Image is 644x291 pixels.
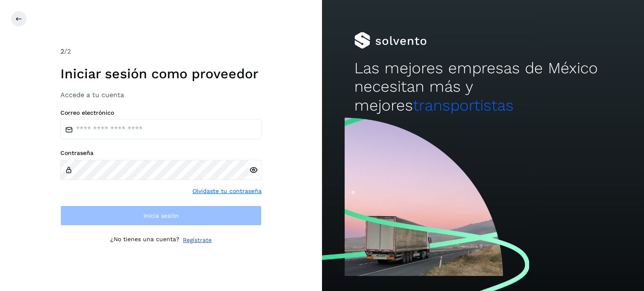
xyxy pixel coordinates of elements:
[60,149,262,157] label: Contraseña
[60,109,262,116] label: Correo electrónico
[192,187,262,196] a: Olvidaste tu contraseña
[60,206,262,226] button: Inicia sesión
[110,236,179,245] p: ¿No tienes una cuenta?
[143,213,179,219] span: Inicia sesión
[60,91,262,99] h3: Accede a tu cuenta
[413,96,514,114] span: transportistas
[354,59,612,115] h2: Las mejores empresas de México necesitan más y mejores
[183,236,212,245] a: Regístrate
[60,46,262,57] div: /2
[60,66,262,82] h1: Iniciar sesión como proveedor
[60,47,64,55] span: 2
